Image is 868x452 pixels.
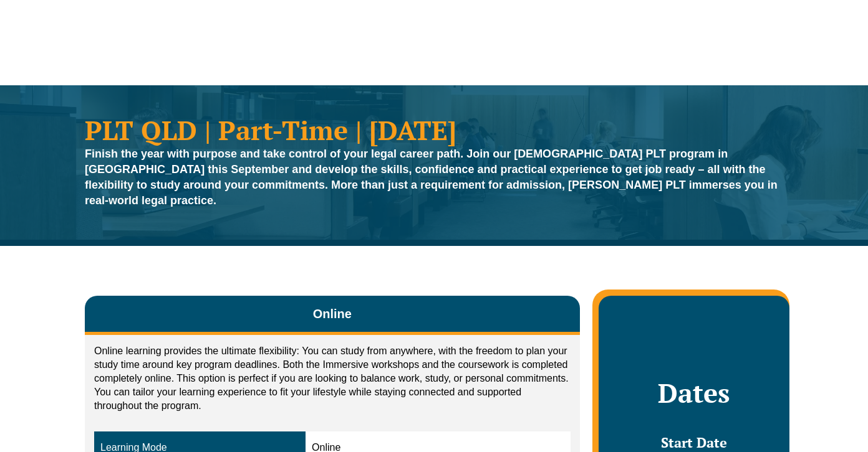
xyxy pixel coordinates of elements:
[661,433,727,451] span: Start Date
[94,344,571,413] p: Online learning provides the ultimate flexibility: You can study from anywhere, with the freedom ...
[611,377,777,408] h2: Dates
[85,148,778,207] strong: Finish the year with purpose and take control of your legal career path. Join our [DEMOGRAPHIC_DA...
[85,116,783,143] h1: PLT QLD | Part-Time | [DATE]
[313,305,352,323] span: Online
